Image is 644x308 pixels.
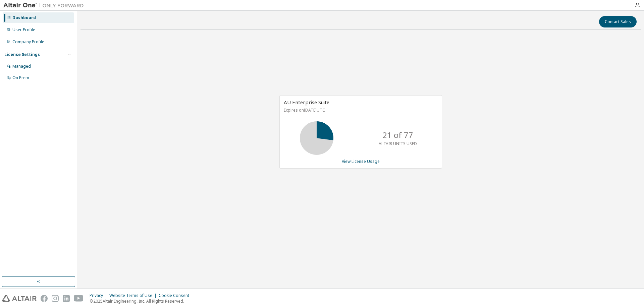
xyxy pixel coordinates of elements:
[284,107,436,113] p: Expires on [DATE] UTC
[90,293,109,298] div: Privacy
[4,52,40,57] div: License Settings
[12,15,36,20] div: Dashboard
[63,295,70,302] img: linkedin.svg
[52,295,59,302] img: instagram.svg
[12,39,44,45] div: Company Profile
[284,99,329,106] span: AU Enterprise Suite
[41,295,48,302] img: facebook.svg
[109,293,159,298] div: Website Terms of Use
[159,293,193,298] div: Cookie Consent
[12,75,29,80] div: On Prem
[342,159,380,164] a: View License Usage
[90,298,193,304] p: © 2025 Altair Engineering, Inc. All Rights Reserved.
[599,16,637,27] button: Contact Sales
[74,295,84,302] img: youtube.svg
[382,129,413,141] p: 21 of 77
[12,27,35,33] div: User Profile
[3,2,87,9] img: Altair One
[379,141,417,146] p: ALTAIR UNITS USED
[2,295,37,302] img: altair_logo.svg
[12,64,31,69] div: Managed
